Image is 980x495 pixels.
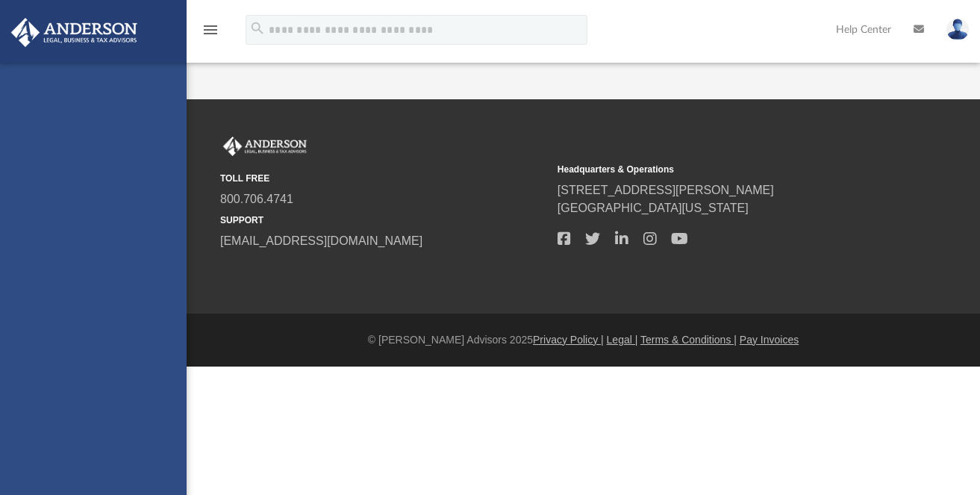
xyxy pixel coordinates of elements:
[220,234,422,247] a: [EMAIL_ADDRESS][DOMAIN_NAME]
[740,334,799,346] a: Pay Invoices
[187,332,980,348] div: © [PERSON_NAME] Advisors 2025
[558,184,774,196] a: [STREET_ADDRESS][PERSON_NAME]
[249,20,266,37] i: search
[220,172,547,185] small: TOLL FREE
[607,334,638,346] a: Legal |
[220,193,293,205] a: 800.706.4741
[220,214,547,227] small: SUPPORT
[533,334,604,346] a: Privacy Policy |
[558,202,749,214] a: [GEOGRAPHIC_DATA][US_STATE]
[7,18,142,47] img: Anderson Advisors Platinum Portal
[220,137,310,156] img: Anderson Advisors Platinum Portal
[202,28,219,39] a: menu
[640,334,737,346] a: Terms & Conditions |
[202,21,219,39] i: menu
[558,163,884,176] small: Headquarters & Operations
[946,19,969,40] img: User Pic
